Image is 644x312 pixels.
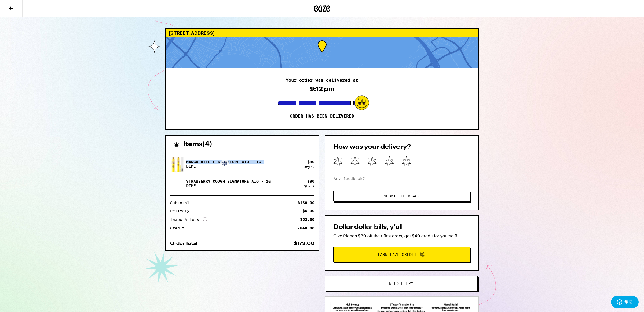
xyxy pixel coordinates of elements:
[378,253,416,256] span: Earn Eaze Credit
[611,296,639,309] iframe: 打开一个小组件，您可以在其中找到更多信息
[307,160,314,164] div: $ 80
[333,224,470,231] h2: Dollar dollar bills, y'all
[304,185,314,188] div: Qty: 2
[186,183,271,188] p: DIME
[333,144,470,150] h2: How was your delivery?
[186,160,261,164] p: Mango Diesel Signature AIO - 1g
[170,150,185,178] img: Mango Diesel Signature AIO - 1g
[384,194,420,198] span: Submit Feedback
[186,164,261,168] p: DIME
[186,179,271,183] p: Strawberry Cough Signature AIO - 1g
[170,209,193,213] div: Delivery
[170,201,193,205] div: Subtotal
[310,85,334,93] div: 9:12 pm
[170,176,185,191] img: Strawberry Cough Signature AIO - 1g
[170,226,188,230] div: Credit
[170,241,201,246] div: Order Total
[304,165,314,169] div: Qty: 2
[333,247,470,262] button: Earn Eaze Credit
[389,282,413,285] span: Need help?
[286,78,358,83] h2: Your order was delivered at
[333,175,470,183] input: Any feedback?
[170,217,207,222] div: Taxes & Fees
[307,179,314,183] div: $ 80
[333,233,470,239] p: Give friends $30 off their first order, get $40 credit for yourself!
[300,218,314,221] div: $52.00
[302,209,314,213] div: $5.00
[333,191,470,201] button: Submit Feedback
[325,276,478,291] button: Need help?
[298,201,314,205] div: $160.00
[298,226,314,230] div: -$40.00
[184,141,212,148] h2: Items ( 4 )
[294,241,314,246] div: $172.00
[290,114,354,119] p: Order has been delivered
[166,29,478,37] div: [STREET_ADDRESS]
